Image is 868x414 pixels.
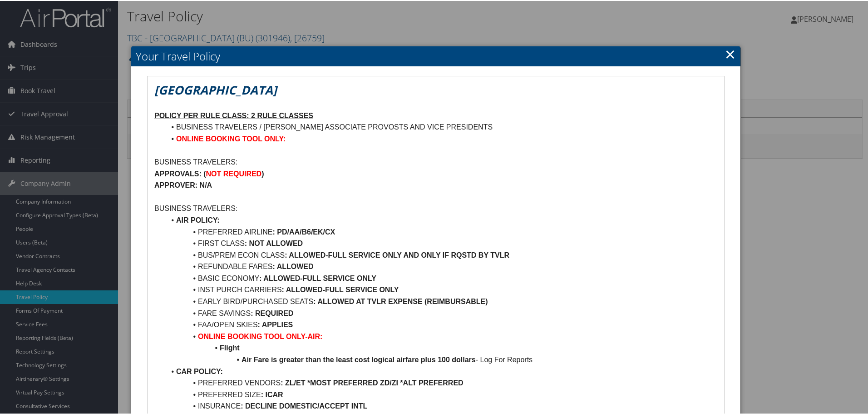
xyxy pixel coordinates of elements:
li: BUSINESS TRAVELERS / [PERSON_NAME] ASSOCIATE PROVOSTS AND VICE PRESIDENTS [165,120,717,132]
strong: : ALLOWED AT TVLR EXPENSE (REIMBURSABLE) [313,297,488,304]
strong: ONLINE BOOKING TOOL ONLY: [176,134,286,142]
strong: : DECLINE DOMESTIC/ACCEPT INTL [241,401,367,409]
p: BUSINESS TRAVELERS: [154,155,717,167]
strong: AIR POLICY: [176,215,220,223]
li: REFUNDABLE FARES [165,260,717,272]
p: BUSINESS TRAVELERS: [154,202,717,214]
strong: ONLINE BOOKING TOOL ONLY-AIR: [198,332,322,339]
li: BASIC ECONOMY [165,272,717,284]
strong: ) [261,169,264,177]
strong: NOT REQUIRED [206,169,261,177]
strong: : ZL/ET *MOST PREFERRED ZD/ZI *ALT PREFERRED [281,378,463,386]
strong: : PD/AA/B6/EK/CX [272,227,335,235]
strong: Air Fare is greater than the least cost logical airfare plus 100 dollars [242,355,476,363]
strong: CAR POLICY: [176,367,223,374]
li: INST PURCH CARRIERS [165,283,717,295]
strong: : ALLOWED [272,262,313,269]
u: POLICY PER RULE CLASS: 2 RULE CLASSES [154,111,313,119]
strong: APPROVER: N/A [154,180,212,188]
strong: APPROVALS: ( [154,169,206,177]
strong: : APPLIES [258,320,293,328]
li: FIRST CLASS [165,237,717,249]
li: - Log For Reports [165,353,717,365]
li: PREFERRED AIRLINE [165,225,717,237]
strong: : REQUIRED [251,309,293,316]
h2: Your Travel Policy [131,45,740,65]
li: PREFERRED VENDORS [165,376,717,388]
li: FAA/OPEN SKIES [165,318,717,330]
li: INSURANCE [165,399,717,411]
li: FARE SAVINGS [165,307,717,319]
li: PREFERRED SIZE [165,388,717,400]
li: BUS/PREM ECON CLASS [165,249,717,260]
a: Close [725,44,735,62]
li: EARLY BIRD/PURCHASED SEATS [165,295,717,307]
strong: : ALLOWED-FULL SERVICE ONLY [259,274,376,281]
em: [GEOGRAPHIC_DATA] [154,81,277,97]
strong: : ALLOWED-FULL SERVICE ONLY AND ONLY IF RQSTD BY TVLR [285,250,509,258]
strong: : ICAR [261,390,283,398]
strong: Flight [220,343,240,351]
strong: : ALLOWED-FULL SERVICE ONLY [282,285,399,293]
strong: : NOT ALLOWED [245,239,303,246]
